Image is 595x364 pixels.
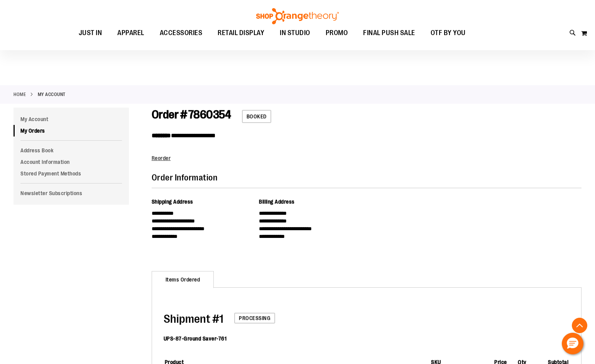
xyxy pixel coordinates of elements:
span: Billing Address [259,199,295,205]
a: JUST IN [71,24,110,42]
span: OTF BY YOU [431,24,466,42]
a: APPAREL [110,24,152,42]
a: IN STUDIO [272,24,318,42]
span: Shipping Address [152,199,193,205]
span: Shipment # [164,312,219,325]
span: Booked [242,110,271,123]
img: Shop Orangetheory [255,8,340,24]
a: My Orders [14,125,129,136]
dt: UPS-87-Ground Saver-761 [164,335,227,342]
span: Order Information [152,173,218,182]
a: Address Book [14,145,129,156]
a: Account Information [14,156,129,168]
span: Processing [234,313,275,324]
span: PROMO [326,24,348,42]
a: Reorder [152,155,171,161]
strong: My Account [38,91,66,98]
span: IN STUDIO [280,24,310,42]
button: Hello, have a question? Let’s chat. [562,333,583,354]
a: OTF BY YOU [423,24,473,42]
a: ACCESSORIES [152,24,210,42]
span: RETAIL DISPLAY [218,24,264,42]
span: 1 [164,312,223,325]
a: PROMO [318,24,356,42]
a: My Account [14,113,129,125]
span: Order # 7860354 [152,108,231,121]
span: ACCESSORIES [160,24,203,42]
strong: Items Ordered [152,271,214,288]
a: FINAL PUSH SALE [355,24,423,42]
a: Home [14,91,26,98]
span: APPAREL [117,24,144,42]
button: Back To Top [572,318,587,333]
span: FINAL PUSH SALE [363,24,415,42]
a: Newsletter Subscriptions [14,187,129,199]
span: JUST IN [79,24,102,42]
a: Stored Payment Methods [14,168,129,179]
a: RETAIL DISPLAY [210,24,272,42]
